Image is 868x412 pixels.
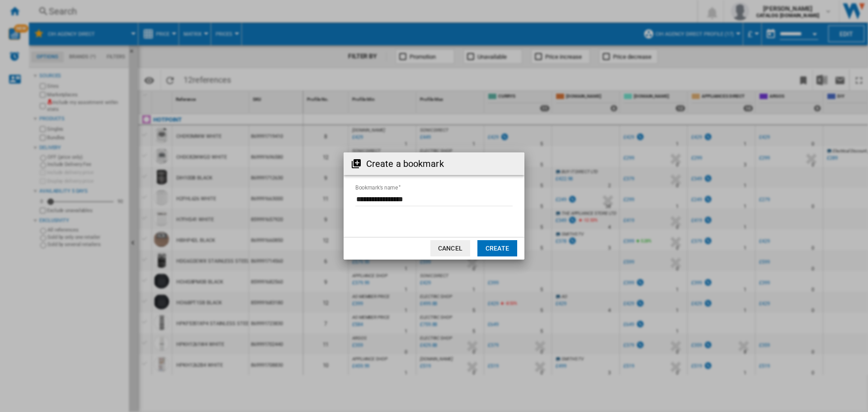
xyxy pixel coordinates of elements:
button: Cancel [430,240,470,256]
md-icon: Close dialog [506,158,517,169]
button: Close dialog [503,155,521,173]
md-dialog: Create a ... [344,152,524,259]
button: Create [477,240,517,256]
h2: Create a bookmark [366,157,444,170]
